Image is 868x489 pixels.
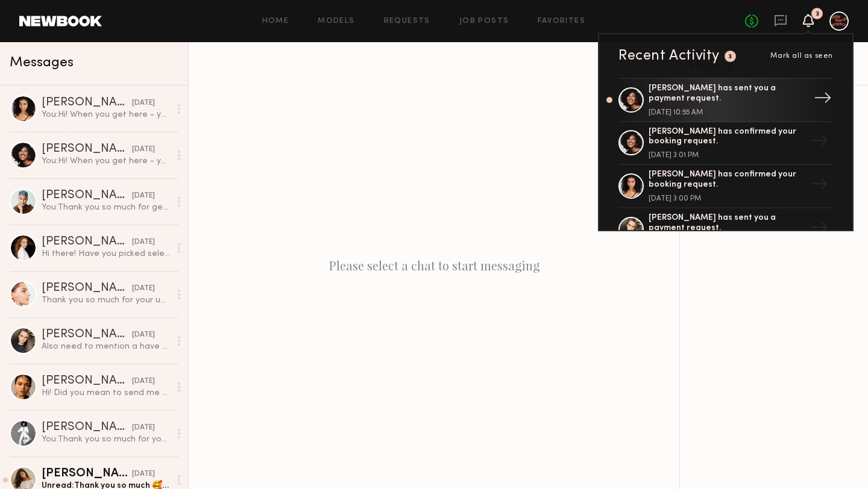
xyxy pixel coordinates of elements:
div: You: Hi! When you get here - you can enter the mall from the [GEOGRAPHIC_DATA] entrance. If you h... [42,109,170,120]
a: [PERSON_NAME] has confirmed your booking request.[DATE] 3:00 PM→ [618,165,833,208]
div: → [809,84,837,116]
div: [DATE] [132,283,155,294]
div: Hi! Did you mean to send me a request ? [42,387,170,399]
span: Mark all as seen [770,52,833,60]
div: [PERSON_NAME] [42,190,132,202]
div: [DATE] [132,237,155,248]
div: You: Hi! When you get here - you can enter the mall from the [GEOGRAPHIC_DATA] entrance. If you h... [42,155,170,167]
div: [PERSON_NAME] [42,375,132,387]
div: 3 [816,11,819,17]
div: [DATE] 10:55 AM [649,109,805,116]
div: 3 [728,54,732,60]
div: [PERSON_NAME] [42,143,132,155]
a: Favorites [538,17,585,25]
div: [PERSON_NAME] [42,422,132,434]
div: [PERSON_NAME] [42,236,132,248]
div: [PERSON_NAME] has sent you a payment request. [649,84,805,104]
div: → [805,170,833,202]
div: → [805,127,833,158]
div: Hi there! Have you picked selects for this project? I’m still held as an option and available [DATE] [42,248,170,260]
div: You: Thank you so much for your time! [42,434,170,445]
div: [PERSON_NAME] has sent you a payment request. [649,213,805,234]
div: [DATE] [132,98,155,109]
div: [PERSON_NAME] has confirmed your booking request. [649,127,805,148]
div: Also need to mention a have couple new tattoos on my arms, but they are small [42,341,170,352]
a: Requests [384,17,430,25]
div: [DATE] [132,422,155,434]
div: [DATE] 3:00 PM [649,195,805,202]
a: [PERSON_NAME] has sent you a payment request.→ [618,208,833,252]
div: → [805,214,833,245]
a: Home [262,17,289,25]
div: [DATE] 3:01 PM [649,152,805,159]
div: [PERSON_NAME] [42,468,132,480]
div: Recent Activity [618,49,720,63]
a: Job Posts [459,17,509,25]
div: Thank you so much for your understanding. Let’s keep in touch, and I wish you all the best of luc... [42,294,170,306]
div: [DATE] [132,329,155,341]
a: [PERSON_NAME] has sent you a payment request.[DATE] 10:55 AM→ [618,78,833,122]
span: Messages [10,56,74,70]
div: [DATE] [132,469,155,480]
div: [PERSON_NAME] [42,329,132,341]
div: [DATE] [132,190,155,202]
a: [PERSON_NAME] has confirmed your booking request.[DATE] 3:01 PM→ [618,122,833,166]
div: [DATE] [132,376,155,387]
div: [PERSON_NAME] [42,97,132,109]
a: Models [318,17,354,25]
div: You: Thank you so much for getting back to me! Totally understand where you’re coming from, and I... [42,202,170,213]
div: [PERSON_NAME] has confirmed your booking request. [649,170,805,190]
div: Please select a chat to start messaging [189,42,679,489]
div: [PERSON_NAME] [42,282,132,294]
div: [DATE] [132,144,155,155]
